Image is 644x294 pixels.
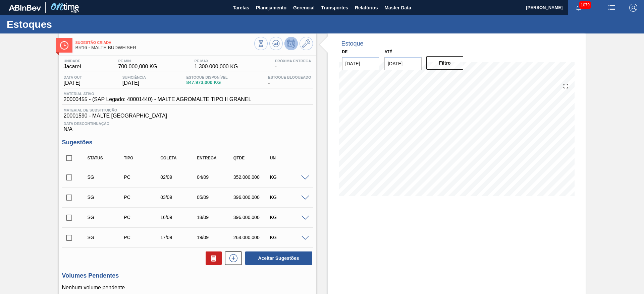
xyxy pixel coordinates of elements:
div: 264.000,000 [232,235,272,240]
label: De [342,50,348,54]
div: 04/09/2025 [195,174,236,180]
div: Status [86,156,126,160]
span: Relatórios [355,4,378,12]
span: Estoque Disponível [186,75,228,79]
div: Sugestão Criada [86,195,126,200]
div: Tipo [122,156,163,160]
span: Sugestão Criada [75,41,254,45]
div: 352.000,000 [232,174,272,180]
div: Sugestão Criada [86,215,126,220]
h1: Estoques [7,20,126,28]
span: Jacareí [64,64,81,70]
img: userActions [608,4,616,12]
span: Data Descontinuação [64,122,311,126]
p: Nenhum volume pendente [62,285,313,291]
span: [DATE] [122,80,146,86]
button: Aceitar Sugestões [245,251,312,265]
div: KG [268,174,309,180]
div: Excluir Sugestões [202,251,222,265]
div: 18/09/2025 [195,215,236,220]
div: N/A [62,119,313,132]
span: 847.973,000 KG [186,80,228,85]
div: - [273,59,313,70]
div: Estoque [341,40,364,47]
div: - [266,75,313,86]
span: 1.300.000,000 KG [194,64,238,70]
span: Gerencial [293,4,315,12]
span: [DATE] [64,80,82,86]
span: 20000455 - (SAP Legado: 40001440) - MALTE AGROMALTE TIPO II GRANEL [64,96,252,102]
span: Suficiência [122,75,146,79]
button: Notificações [568,3,589,12]
button: Filtro [426,56,464,70]
span: Estoque Bloqueado [268,75,311,79]
span: Planejamento [256,4,286,12]
span: Material ativo [64,92,252,96]
button: Desprogramar Estoque [284,37,298,50]
div: UN [268,156,309,160]
button: Ir ao Master Data / Geral [300,37,313,50]
div: 396.000,000 [232,215,272,220]
label: Até [384,50,392,54]
img: Ícone [60,41,68,50]
div: 02/09/2025 [159,174,199,180]
div: Entrega [195,156,236,160]
div: Nova sugestão [222,251,242,265]
div: 16/09/2025 [159,215,199,220]
h3: Sugestões [62,139,313,146]
div: Pedido de Compra [122,195,163,200]
span: Material de Substituição [64,108,311,112]
span: Próxima Entrega [275,59,311,63]
div: Qtde [232,156,272,160]
span: 1079 [579,1,591,9]
div: KG [268,235,309,240]
div: 17/09/2025 [159,235,199,240]
div: 05/09/2025 [195,195,236,200]
div: Coleta [159,156,199,160]
div: Sugestão Criada [86,174,126,180]
span: PE MIN [118,59,157,63]
span: Data out [64,75,82,79]
div: 396.000,000 [232,195,272,200]
div: KG [268,195,309,200]
span: Master Data [384,4,411,12]
input: dd/mm/yyyy [384,57,422,70]
img: TNhmsLtSVTkK8tSr43FrP2fwEKptu5GPRR3wAAAABJRU5ErkJggg== [9,5,41,11]
div: KG [268,215,309,220]
span: 700.000,000 KG [118,64,157,70]
div: 19/09/2025 [195,235,236,240]
span: PE MAX [194,59,238,63]
span: Tarefas [233,4,249,12]
span: Transportes [321,4,348,12]
h3: Volumes Pendentes [62,272,313,279]
div: 03/09/2025 [159,195,199,200]
img: Logout [629,4,637,12]
div: Aceitar Sugestões [242,251,313,266]
span: Unidade [64,59,81,63]
div: Pedido de Compra [122,174,163,180]
span: BR16 - MALTE BUDWEISER [75,45,254,50]
button: Atualizar Gráfico [269,37,283,50]
div: Pedido de Compra [122,235,163,240]
div: Pedido de Compra [122,215,163,220]
span: 20001590 - MALTE [GEOGRAPHIC_DATA] [64,113,311,119]
input: dd/mm/yyyy [342,57,379,70]
button: Visão Geral dos Estoques [254,37,268,50]
div: Sugestão Criada [86,235,126,240]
